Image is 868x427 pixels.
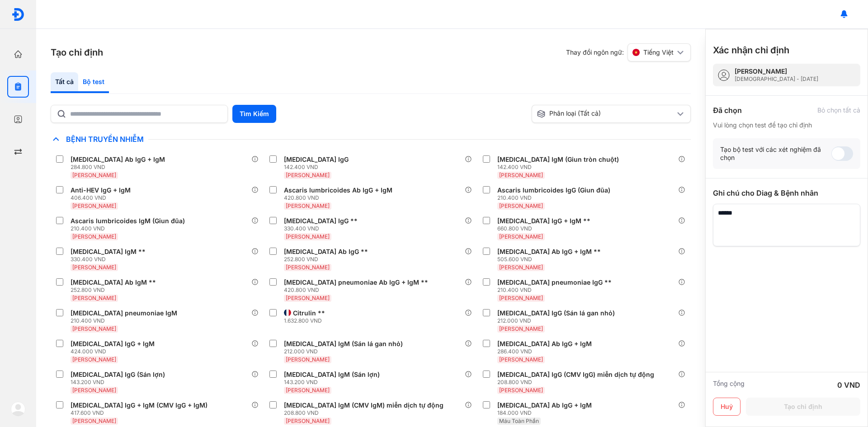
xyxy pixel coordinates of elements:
div: 142.400 VND [497,164,623,171]
div: [MEDICAL_DATA] Ab IgG + IgM [497,340,592,348]
span: [PERSON_NAME] [72,172,116,178]
img: logo [11,402,25,416]
span: [PERSON_NAME] [72,264,116,271]
div: 252.800 VND [284,256,372,263]
span: [PERSON_NAME] [499,387,543,394]
span: [PERSON_NAME] [286,172,330,178]
span: [PERSON_NAME] [286,295,330,301]
span: [PERSON_NAME] [72,325,116,332]
div: 330.400 VND [71,256,149,263]
div: 143.200 VND [71,379,169,386]
div: [MEDICAL_DATA] pneumoniae IgG ** [497,278,612,286]
div: 208.800 VND [284,409,447,417]
div: 284.800 VND [71,164,169,171]
span: [PERSON_NAME] [286,387,330,394]
div: 420.800 VND [284,286,432,294]
div: 330.400 VND [284,225,361,232]
div: [MEDICAL_DATA] IgG ** [284,217,358,225]
div: 143.200 VND [284,379,383,386]
div: Đã chọn [713,105,742,116]
div: [PERSON_NAME] [735,67,818,75]
div: 505.600 VND [497,256,604,263]
div: [MEDICAL_DATA] Ab IgM ** [71,278,156,286]
button: Tìm Kiếm [232,105,276,123]
div: 210.400 VND [71,225,189,232]
div: 184.000 VND [497,409,595,417]
span: [PERSON_NAME] [286,264,330,271]
div: [MEDICAL_DATA] Ab IgG + IgM [71,155,165,164]
div: 212.000 VND [497,317,618,324]
div: 210.400 VND [497,194,614,202]
div: [MEDICAL_DATA] IgM ** [71,248,146,256]
div: 286.400 VND [497,348,595,355]
span: Tiếng Việt [643,48,674,56]
span: [PERSON_NAME] [286,418,330,424]
img: logo [11,8,25,21]
span: [PERSON_NAME] [286,202,330,209]
div: Thay đổi ngôn ngữ: [566,43,691,61]
div: [MEDICAL_DATA] IgG + IgM [71,340,155,348]
div: 210.400 VND [497,286,615,294]
span: [PERSON_NAME] [286,233,330,240]
div: [MEDICAL_DATA] Ab IgG + IgM [497,401,592,409]
div: Citrulin ** [293,309,325,317]
div: [MEDICAL_DATA] Ab IgG ** [284,248,368,256]
div: Bỏ chọn tất cả [817,106,860,114]
div: [MEDICAL_DATA] IgG + IgM (CMV IgG + IgM) [71,401,208,409]
span: [PERSON_NAME] [499,233,543,240]
div: 424.000 VND [71,348,158,355]
div: [MEDICAL_DATA] IgM (CMV IgM) miễn dịch tự động [284,401,443,409]
span: [PERSON_NAME] [72,233,116,240]
div: Ghi chú cho Diag & Bệnh nhân [713,188,860,198]
div: [MEDICAL_DATA] pneumoniae Ab IgG + IgM ** [284,278,428,286]
div: [MEDICAL_DATA] pneumoniae IgM [71,309,177,317]
div: Vui lòng chọn test để tạo chỉ định [713,121,860,129]
div: 420.800 VND [284,194,396,202]
div: Tổng cộng [713,380,745,390]
div: 417.600 VND [71,409,211,417]
div: [MEDICAL_DATA] IgG (Sán lợn) [71,371,165,379]
div: 660.800 VND [497,225,594,232]
div: Phân loại (Tất cả) [537,109,675,118]
div: Anti-HEV IgG + IgM [71,186,131,194]
span: [PERSON_NAME] [72,295,116,301]
div: [MEDICAL_DATA] IgM (Sán lợn) [284,371,380,379]
span: [PERSON_NAME] [499,172,543,178]
h3: Tạo chỉ định [51,46,103,59]
div: [MEDICAL_DATA] Ab IgG + IgM ** [497,248,601,256]
span: [PERSON_NAME] [499,202,543,209]
div: 208.800 VND [497,379,658,386]
div: Tất cả [51,72,78,93]
div: 210.400 VND [71,317,181,324]
div: 0 VND [837,380,860,390]
span: [PERSON_NAME] [72,356,116,363]
div: Bộ test [78,72,109,93]
button: Huỷ [713,398,741,416]
div: 212.000 VND [284,348,406,355]
span: [PERSON_NAME] [499,264,543,271]
div: [MEDICAL_DATA] IgG (CMV IgG) miễn dịch tự động [497,371,654,379]
div: 252.800 VND [71,286,160,294]
span: Máu Toàn Phần [499,418,539,424]
div: Ascaris lumbricoides Ab IgG + IgM [284,186,392,194]
div: [MEDICAL_DATA] IgM (Giun tròn chuột) [497,155,619,164]
div: Tạo bộ test với các xét nghiệm đã chọn [720,145,831,162]
span: [PERSON_NAME] [499,295,543,301]
div: [MEDICAL_DATA] IgG [284,155,349,164]
span: Bệnh Truyền Nhiễm [61,135,148,144]
span: [PERSON_NAME] [72,418,116,424]
div: [DEMOGRAPHIC_DATA] - [DATE] [735,75,818,83]
div: 142.400 VND [284,164,352,171]
div: Ascaris lumbricoides IgM (Giun đũa) [71,217,185,225]
div: [MEDICAL_DATA] IgG (Sán lá gan nhỏ) [497,309,615,317]
button: Tạo chỉ định [746,398,860,416]
div: Ascaris lumbricoides IgG (Giun đũa) [497,186,610,194]
span: [PERSON_NAME] [286,356,330,363]
div: 1.632.800 VND [284,317,329,324]
div: 406.400 VND [71,194,134,202]
div: [MEDICAL_DATA] IgM (Sán lá gan nhỏ) [284,340,403,348]
span: [PERSON_NAME] [499,356,543,363]
span: [PERSON_NAME] [72,202,116,209]
span: [PERSON_NAME] [72,387,116,394]
div: [MEDICAL_DATA] IgG + IgM ** [497,217,590,225]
